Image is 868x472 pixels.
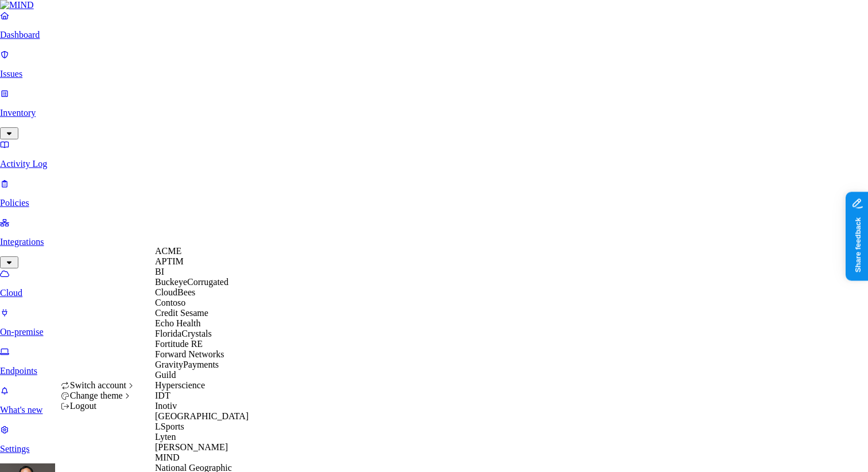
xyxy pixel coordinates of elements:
span: BI [155,267,164,276]
div: Logout [61,401,136,411]
span: Credit Sesame [155,308,208,318]
span: Change theme [70,391,123,400]
span: [GEOGRAPHIC_DATA] [155,411,249,421]
span: BuckeyeCorrugated [155,277,228,287]
span: Contoso [155,298,185,307]
span: Hyperscience [155,380,205,390]
span: Echo Health [155,318,201,328]
span: ACME [155,246,181,256]
span: Switch account [70,380,126,390]
span: GravityPayments [155,360,219,369]
span: Forward Networks [155,349,224,359]
span: [PERSON_NAME] [155,442,228,452]
span: APTIM [155,256,184,266]
span: LSports [155,422,184,431]
span: FloridaCrystals [155,329,212,338]
span: IDT [155,391,170,400]
span: Inotiv [155,401,177,411]
span: Fortitude RE [155,339,203,349]
span: Lyten [155,432,176,442]
span: MIND [155,453,180,462]
span: CloudBees [155,287,195,297]
span: Guild [155,370,176,380]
